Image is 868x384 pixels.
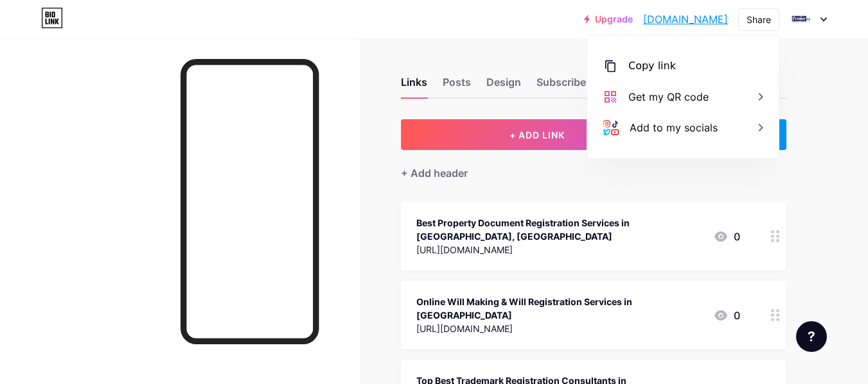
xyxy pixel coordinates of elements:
[536,74,596,97] div: Subscribers
[789,7,813,31] img: preferus
[486,74,521,97] div: Design
[509,129,565,140] span: + ADD LINK
[416,295,703,322] div: Online Will Making & Will Registration Services in [GEOGRAPHIC_DATA]
[747,13,771,26] div: Share
[401,165,468,181] div: + Add header
[628,89,709,104] div: Get my QR code
[643,12,728,27] a: [DOMAIN_NAME]
[630,120,718,135] div: Add to my socials
[713,229,740,244] div: 0
[416,216,703,243] div: Best Property Document Registration Services in [GEOGRAPHIC_DATA], [GEOGRAPHIC_DATA]
[401,119,674,150] button: + ADD LINK
[416,322,703,335] div: [URL][DOMAIN_NAME]
[713,308,740,323] div: 0
[584,14,633,24] a: Upgrade
[416,243,703,256] div: [URL][DOMAIN_NAME]
[443,74,471,97] div: Posts
[401,74,427,97] div: Links
[628,58,676,74] div: Copy link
